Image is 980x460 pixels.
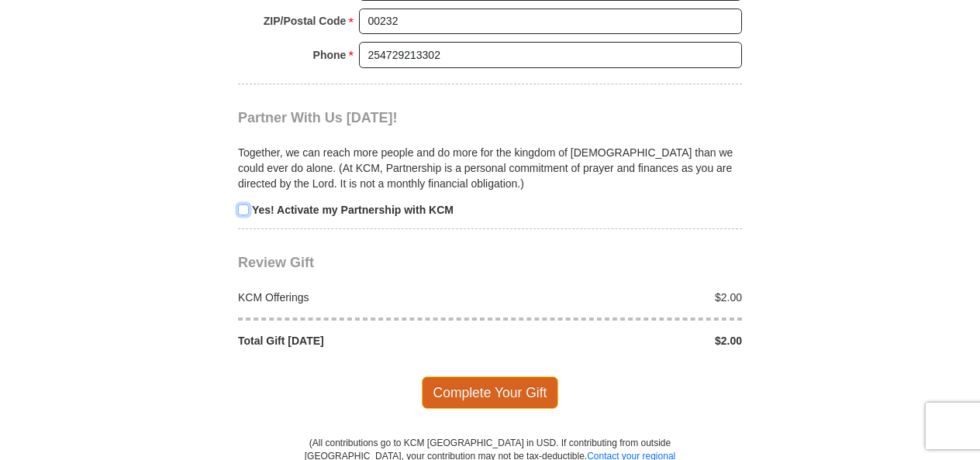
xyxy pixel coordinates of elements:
p: Together, we can reach more people and do more for the kingdom of [DEMOGRAPHIC_DATA] than we coul... [238,145,742,191]
strong: Phone [313,44,347,66]
strong: ZIP/Postal Code [264,10,347,32]
div: Total Gift [DATE] [230,333,491,348]
div: KCM Offerings [230,290,491,305]
strong: Yes! Activate my Partnership with KCM [252,204,454,216]
div: $2.00 [490,333,751,348]
span: Review Gift [238,255,314,270]
span: Complete Your Gift [422,376,559,409]
span: Partner With Us [DATE]! [238,110,398,125]
div: $2.00 [490,290,751,305]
